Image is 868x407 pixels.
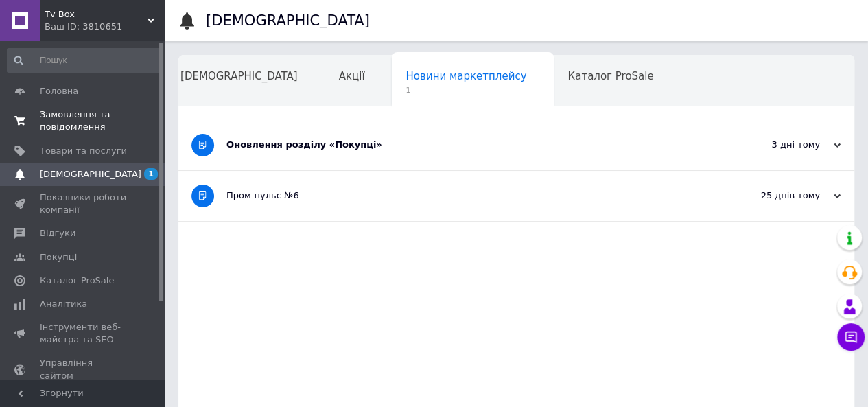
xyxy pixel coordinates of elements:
span: Новини маркетплейсу [406,70,526,82]
div: 25 днів тому [703,189,841,202]
span: Інструменти веб-майстра та SEO [40,321,127,346]
div: 3 дні тому [703,139,841,151]
h1: [DEMOGRAPHIC_DATA] [206,12,370,29]
span: Замовлення та повідомлення [40,108,127,133]
span: Акції [339,70,365,82]
span: Покупці [40,251,77,264]
span: Каталог ProSale [567,70,653,82]
span: Управління сайтом [40,357,127,382]
div: Ваш ID: 3810651 [45,21,165,33]
span: 1 [144,168,158,180]
span: Відгуки [40,227,75,240]
div: Пром-пульс №6 [226,189,703,202]
span: Головна [40,85,78,97]
span: Аналітика [40,298,87,310]
span: Показники роботи компанії [40,191,127,216]
span: [DEMOGRAPHIC_DATA] [180,70,298,82]
span: 1 [406,85,526,95]
span: Tv Box [45,8,148,21]
div: Оновлення розділу «Покупці» [226,139,703,151]
span: [DEMOGRAPHIC_DATA] [40,168,141,181]
input: Пошук [7,48,162,73]
button: Чат з покупцем [837,323,865,351]
span: Товари та послуги [40,145,127,157]
span: Каталог ProSale [40,275,114,287]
